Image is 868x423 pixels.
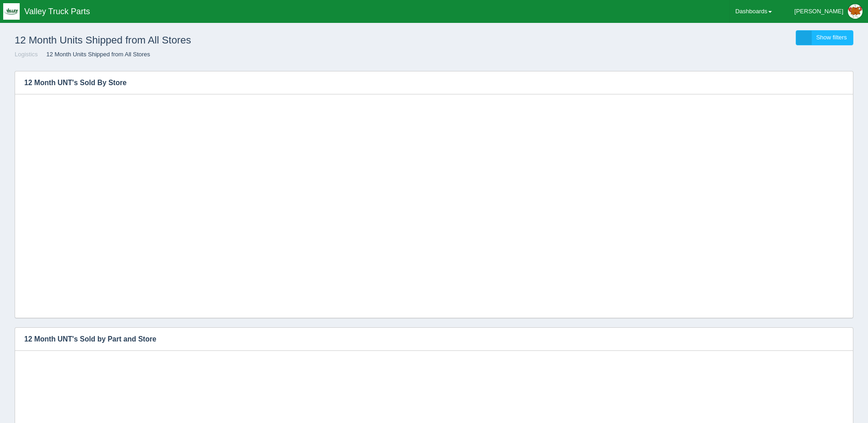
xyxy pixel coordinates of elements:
div: [PERSON_NAME] [794,2,843,21]
img: q1blfpkbivjhsugxdrfq.png [3,3,20,20]
li: 12 Month Units Shipped from All Stores [39,50,150,59]
h3: 12 Month UNT's Sold By Store [15,71,825,94]
a: Show filters [796,30,853,45]
h3: 12 Month UNT's Sold by Part and Store [15,328,839,351]
span: Show filters [816,34,847,41]
h1: 12 Month Units Shipped from All Stores [15,30,434,50]
a: Logistics [15,51,38,58]
span: Valley Truck Parts [24,7,90,16]
img: Profile Picture [848,4,863,19]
